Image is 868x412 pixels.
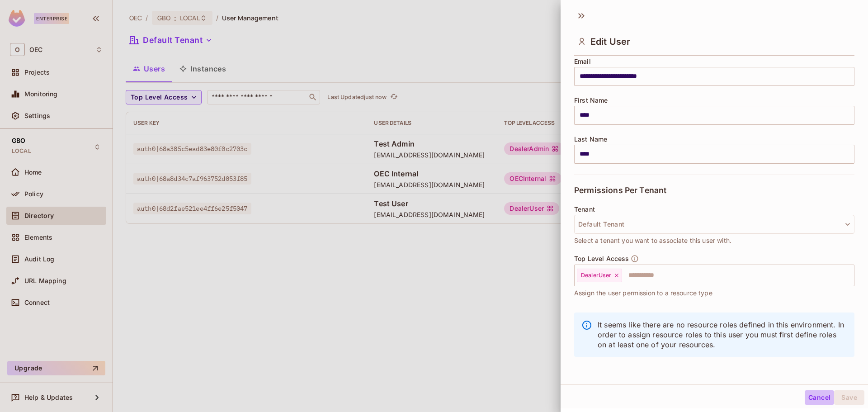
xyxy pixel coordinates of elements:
span: Edit User [590,36,630,47]
span: First Name [574,97,608,104]
span: Assign the user permission to a resource type [574,288,712,298]
span: Permissions Per Tenant [574,186,666,195]
button: Save [834,390,864,405]
button: Cancel [805,390,834,405]
div: DealerUser [577,269,622,282]
button: Default Tenant [574,215,854,234]
span: Top Level Access [574,255,629,262]
button: Open [849,274,851,276]
p: It seems like there are no resource roles defined in this environment. In order to assign resourc... [598,320,847,350]
span: DealerUser [581,272,612,279]
span: Last Name [574,136,607,143]
span: Select a tenant you want to associate this user with. [574,236,731,246]
span: Tenant [574,206,595,213]
span: Email [574,58,591,65]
